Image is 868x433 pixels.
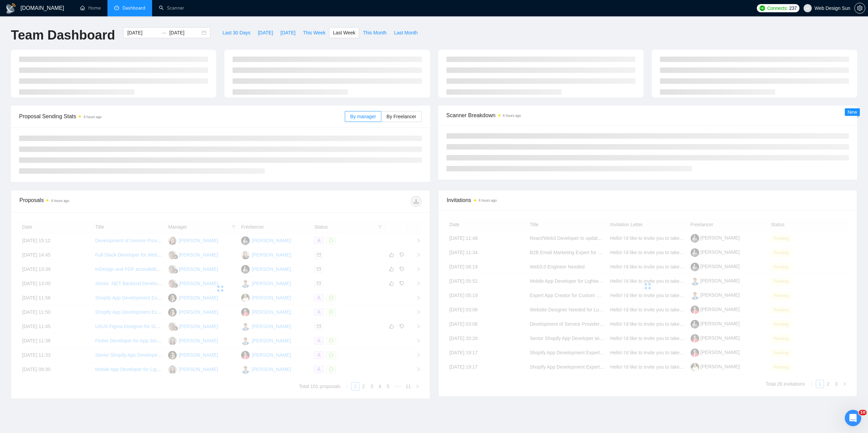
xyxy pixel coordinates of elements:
button: [DATE] [254,27,277,38]
span: This Month [363,29,386,36]
button: [DATE] [277,27,299,38]
span: setting [855,5,865,11]
span: By manager [350,114,376,119]
input: Start date [127,29,158,36]
span: Scanner Breakdown [446,111,849,120]
a: searchScanner [159,5,184,11]
a: setting [854,5,865,11]
span: Last 30 Days [222,29,250,36]
div: Proposals [19,196,220,207]
span: to [161,30,166,35]
span: Proposal Sending Stats [19,112,345,121]
h1: Team Dashboard [11,27,115,43]
span: New [848,109,857,115]
button: Last Week [329,27,359,38]
time: 6 hours ago [479,199,497,202]
span: Connects: [767,4,788,12]
button: setting [854,3,865,14]
time: 6 hours ago [84,115,102,119]
span: swap-right [161,30,166,35]
img: upwork-logo.png [760,5,765,11]
span: user [805,6,810,11]
time: 6 hours ago [51,199,69,203]
span: dashboard [114,5,119,10]
a: homeHome [80,5,101,11]
span: [DATE] [280,29,295,36]
img: logo [5,3,16,14]
button: Last Month [390,27,421,38]
span: [DATE] [258,29,273,36]
span: Dashboard [122,5,145,11]
button: This Week [299,27,329,38]
span: This Week [303,29,325,36]
button: This Month [359,27,390,38]
iframe: Intercom live chat [845,410,861,426]
span: 10 [859,410,867,415]
time: 6 hours ago [503,114,521,118]
span: Last Week [333,29,355,36]
span: Last Month [394,29,417,36]
span: 237 [789,4,797,12]
button: Last 30 Days [219,27,254,38]
span: Invitations [447,196,849,204]
input: End date [169,29,200,36]
span: By Freelancer [386,114,416,119]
